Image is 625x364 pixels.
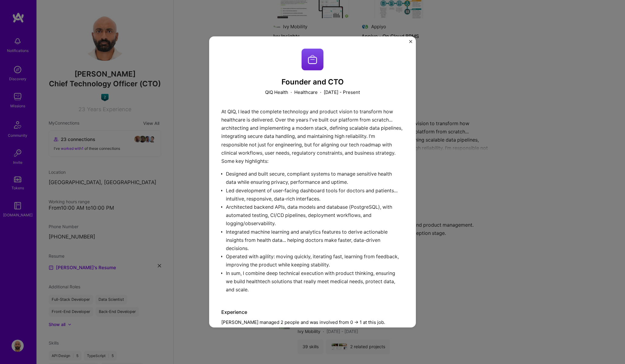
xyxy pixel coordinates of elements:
[302,49,323,70] img: Company logo
[265,89,288,95] p: QIQ Health
[221,309,404,315] div: Experience
[320,89,321,95] span: ·
[409,40,412,46] button: Close
[294,89,318,95] p: Healthcare
[221,309,404,325] div: [PERSON_NAME] managed 2 people and was involved from 0 -> 1 at this job.
[324,89,360,95] p: [DATE] - Present
[291,89,292,95] span: ·
[221,78,404,87] h3: Founder and CTO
